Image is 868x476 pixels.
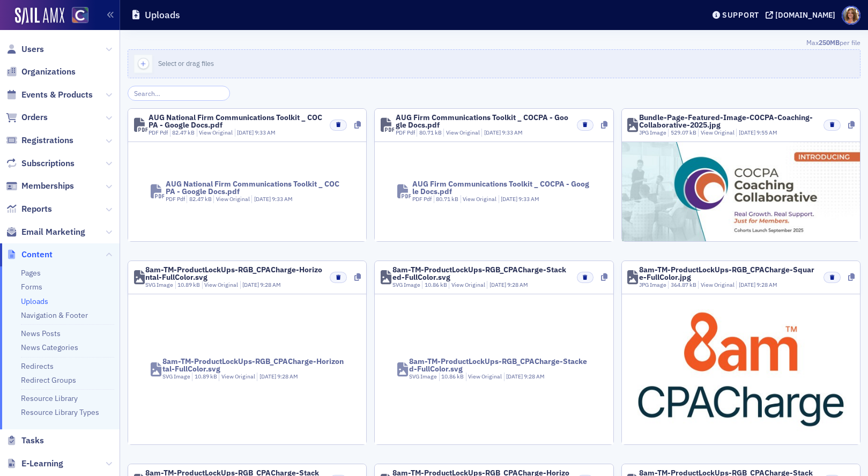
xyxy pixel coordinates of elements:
div: PDF Pdf [396,129,415,137]
img: SailAMX [72,7,88,24]
div: SVG Image [145,281,173,289]
a: News Categories [21,343,78,352]
a: Memberships [6,180,74,192]
a: Reports [6,203,52,215]
span: [DATE] [242,281,260,288]
span: 9:28 AM [260,281,281,288]
a: Pages [21,268,41,278]
button: Select or drag files [128,49,860,78]
h1: Uploads [145,9,180,21]
div: AUG National Firm Communications Toolkit _ COCPA - Google Docs.pdf [149,114,322,129]
a: View Original [701,281,735,288]
span: 9:28 AM [277,373,298,380]
div: JPG Image [639,281,666,289]
div: 80.71 kB [417,129,442,137]
span: [DATE] [259,373,277,380]
a: Events & Products [6,89,93,101]
a: Tasks [6,435,44,447]
span: Users [21,43,44,55]
div: Support [722,10,759,20]
a: Resource Library Types [21,407,99,417]
span: 9:33 AM [518,195,539,203]
span: Memberships [21,180,74,192]
span: 9:28 AM [507,281,528,288]
div: 364.87 kB [668,281,696,289]
a: View Homepage [64,7,88,25]
div: 82.47 kB [187,195,212,204]
a: View Original [468,373,502,380]
div: SVG Image [162,373,190,381]
span: Tasks [21,435,44,447]
span: 250MB [819,38,840,47]
div: AUG Firm Communications Toolkit _ COCPA - Google Docs.pdf [412,180,591,195]
a: View Original [446,129,480,136]
a: View Original [204,281,238,288]
div: Bundle-Page-Featured-Image-COCPA-Coaching-Collaborative-2025.jpg [639,114,816,129]
span: Reports [21,203,52,215]
a: Orders [6,111,48,123]
span: [DATE] [484,129,502,136]
div: 8am-TM-ProductLockUps-RGB_CPACharge-Stacked-FullColor.svg [392,266,569,281]
span: E-Learning [21,458,63,470]
div: 80.71 kB [434,195,459,204]
span: 9:28 AM [524,373,545,380]
a: View Original [701,129,735,136]
a: Subscriptions [6,158,75,169]
div: 8am-TM-ProductLockUps-RGB_CPACharge-Stacked-FullColor.svg [409,358,591,373]
span: Profile [842,6,860,25]
a: Users [6,43,44,55]
span: 9:55 AM [756,129,777,136]
a: Email Marketing [6,226,85,238]
a: News Posts [21,329,61,338]
a: Resource Library [21,393,78,403]
span: [DATE] [739,281,756,288]
div: 8am-TM-ProductLockUps-RGB_CPACharge-Square-FullColor.jpg [639,266,816,281]
span: 9:28 AM [756,281,777,288]
a: Navigation & Footer [21,310,88,320]
a: E-Learning [6,458,63,470]
div: [DOMAIN_NAME] [775,10,835,20]
a: Content [6,249,53,261]
div: AUG National Firm Communications Toolkit _ COCPA - Google Docs.pdf [166,180,344,195]
input: Search… [128,86,230,101]
div: PDF Pdf [149,129,168,137]
span: Registrations [21,135,73,146]
span: Content [21,249,53,261]
a: Registrations [6,135,73,146]
a: Redirects [21,361,54,371]
span: [DATE] [237,129,255,136]
span: 9:33 AM [502,129,523,136]
div: SVG Image [392,281,420,289]
span: [DATE] [506,373,524,380]
span: Organizations [21,66,76,78]
span: 9:33 AM [255,129,276,136]
a: View Original [221,373,255,380]
img: SailAMX [15,8,64,25]
span: Select or drag files [158,59,214,68]
div: 529.07 kB [668,129,696,137]
span: Subscriptions [21,158,75,169]
span: Email Marketing [21,226,85,238]
div: PDF Pdf [412,195,432,204]
div: PDF Pdf [166,195,185,204]
span: 9:33 AM [272,195,293,203]
div: Max per file [128,38,860,49]
a: View Original [216,195,250,203]
div: 10.89 kB [175,281,201,289]
div: 82.47 kB [170,129,195,137]
div: 8am-TM-ProductLockUps-RGB_CPACharge-Horizontal-FullColor.svg [145,266,322,281]
span: Orders [21,111,48,123]
a: Organizations [6,66,76,78]
div: SVG Image [409,373,437,381]
span: [DATE] [489,281,507,288]
div: 8am-TM-ProductLockUps-RGB_CPACharge-Horizontal-FullColor.svg [162,358,344,373]
span: Events & Products [21,89,93,101]
div: AUG Firm Communications Toolkit _ COCPA - Google Docs.pdf [396,114,569,129]
a: Redirect Groups [21,375,76,385]
a: View Original [199,129,233,136]
a: Uploads [21,296,48,306]
span: [DATE] [739,129,756,136]
span: [DATE] [501,195,518,203]
div: 10.86 kB [439,373,464,381]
